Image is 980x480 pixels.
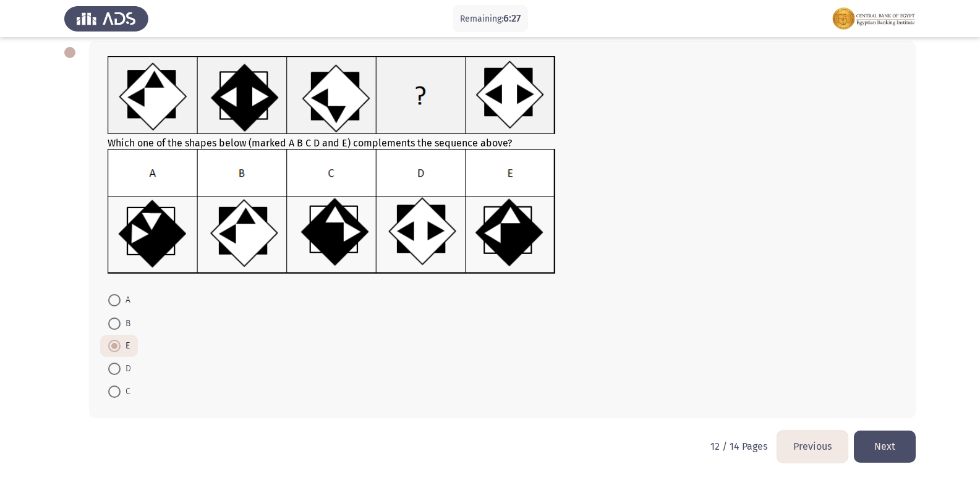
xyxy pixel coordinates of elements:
[64,1,148,36] img: Assess Talent Management logo
[108,56,556,135] img: UkFYMDAxMDhBLnBuZzE2MjIwMzQ5MzczOTY=.png
[710,440,767,452] p: 12 / 14 Pages
[121,361,131,376] span: D
[121,293,130,308] span: A
[854,431,916,462] button: load next page
[121,316,130,331] span: B
[121,384,130,399] span: C
[121,339,130,353] span: E
[460,11,521,27] p: Remaining:
[777,431,848,462] button: load previous page
[832,1,916,36] img: Assessment logo of FOCUS Assessment 3 Modules EN
[108,56,897,277] div: Which one of the shapes below (marked A B C D and E) complements the sequence above?
[108,149,556,274] img: UkFYMDAxMDhCLnBuZzE2MjIwMzUwMjgyNzM=.png
[503,12,521,24] span: 6:27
